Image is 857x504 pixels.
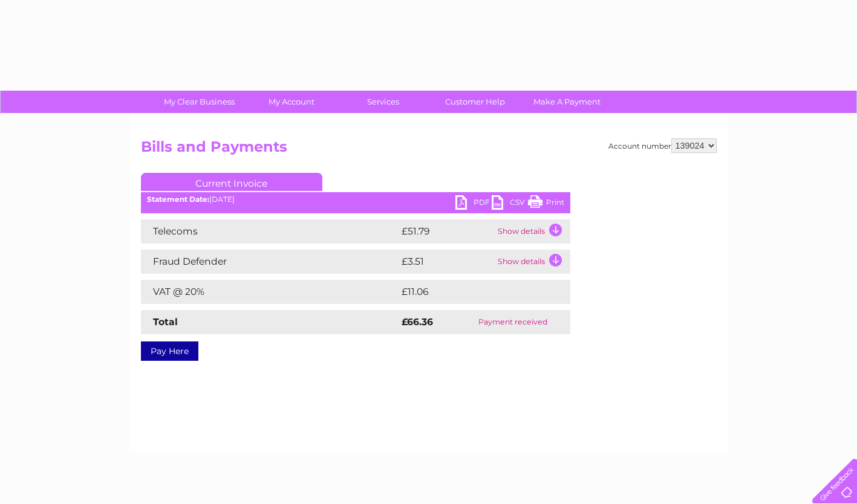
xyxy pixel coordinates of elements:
h2: Bills and Payments [141,138,717,161]
td: Show details [495,250,570,274]
td: £11.06 [399,280,544,304]
a: Make A Payment [517,91,617,113]
a: PDF [455,195,492,213]
a: My Account [241,91,341,113]
td: Show details [495,219,570,244]
a: Print [528,195,564,213]
a: CSV [492,195,528,213]
a: Services [333,91,433,113]
a: Current Invoice [141,173,322,191]
td: Fraud Defender [141,250,399,274]
td: VAT @ 20% [141,280,399,304]
div: [DATE] [141,195,570,204]
td: Telecoms [141,219,399,244]
div: Account number [608,138,717,153]
td: Payment received [455,310,570,334]
a: Pay Here [141,341,198,361]
a: My Clear Business [149,91,249,113]
a: Customer Help [425,91,525,113]
td: £3.51 [399,250,495,274]
b: Statement Date: [147,195,209,204]
td: £51.79 [399,219,495,244]
strong: Total [153,316,178,328]
strong: £66.36 [402,316,433,328]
